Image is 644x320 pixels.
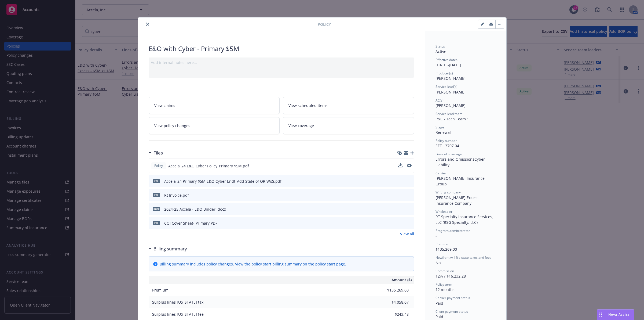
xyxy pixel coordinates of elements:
[436,228,470,233] span: Program administrator
[398,163,402,167] button: download file
[283,117,414,134] a: View coverage
[597,310,604,320] div: Drag to move
[391,277,412,283] span: Amount ($)
[149,117,280,134] a: View policy changes
[407,164,412,167] button: preview file
[315,261,345,267] a: policy start page
[436,176,486,186] span: [PERSON_NAME] Insurance Group
[151,60,412,65] div: Add internal notes here...
[436,57,458,62] span: Effective dates
[398,220,403,226] button: download file
[436,57,496,68] div: [DATE] - [DATE]
[436,103,466,108] span: [PERSON_NAME]
[436,233,437,238] span: -
[377,286,412,294] input: 0.00
[597,309,634,320] button: Nova Assist
[436,195,480,206] span: [PERSON_NAME] Excess Insurance Company
[144,21,151,27] button: close
[407,220,412,226] button: preview file
[398,206,403,212] button: download file
[436,84,458,89] span: Service lead(s)
[398,178,403,184] button: download file
[288,123,314,128] span: View coverage
[436,274,466,279] span: 12% / $16,232.28
[152,300,203,305] span: Surplus lines [US_STATE] tax
[436,301,443,306] span: Paid
[164,178,281,184] div: Accela_24 Primary $5M E&O Cyber Endt_Add State of OR WoS.pdf
[283,97,414,114] a: View scheduled items
[153,221,160,225] span: PDF
[436,282,452,287] span: Policy term
[377,310,412,318] input: 0.00
[154,123,190,128] span: View policy changes
[436,44,445,49] span: Status
[436,98,444,103] span: AC(s)
[436,130,451,135] span: Renewal
[164,220,217,226] div: COI Cover Sheet- Primary.PDF
[436,260,441,265] span: No
[407,163,412,169] button: preview file
[436,255,491,260] span: Newfront will file state taxes and fees
[377,298,412,306] input: 0.00
[436,152,462,156] span: Lines of coverage
[436,314,443,319] span: Paid
[164,192,189,198] div: Rt Invoice.pdf
[436,49,446,54] span: Active
[436,209,452,214] span: Wholesaler
[436,71,453,75] span: Producer(s)
[400,231,414,237] a: View all
[288,103,328,108] span: View scheduled items
[153,193,160,197] span: pdf
[318,21,331,27] span: Policy
[436,171,446,175] span: Carrier
[436,296,470,300] span: Carrier payment status
[436,143,459,148] span: EET 13707 04
[152,287,169,293] span: Premium
[152,312,204,317] span: Surplus lines [US_STATE] fee
[153,149,163,156] h3: Files
[149,97,280,114] a: View claims
[436,76,466,81] span: [PERSON_NAME]
[436,269,454,273] span: Commission
[153,245,187,252] h3: Billing summary
[398,163,402,169] button: download file
[436,214,494,225] span: RT Specialty Insurance Services, LLC (RSG Specialty, LLC)
[436,190,461,195] span: Writing company
[436,309,468,314] span: Client payment status
[436,125,444,130] span: Stage
[436,287,455,292] span: 12 months
[436,157,486,167] span: Cyber Liability
[608,312,630,317] span: Nova Assist
[153,179,160,183] span: pdf
[154,103,175,108] span: View claims
[160,261,346,267] div: Billing summary includes policy changes. View the policy start billing summary on the .
[436,116,469,121] span: P&C - Tech Team 1
[436,157,474,162] span: Errors and Omissions
[168,163,249,169] span: Accela_24 E&O Cyber Policy_Primary $5M.pdf
[436,242,449,246] span: Premium
[407,192,412,198] button: preview file
[149,44,414,53] div: E&O with Cyber - Primary $5M
[436,138,457,143] span: Policy number
[407,206,412,212] button: preview file
[153,163,164,168] span: Policy
[398,192,403,198] button: download file
[149,149,163,156] div: Files
[436,247,457,252] span: $135,269.00
[436,112,462,116] span: Service lead team
[407,178,412,184] button: preview file
[436,89,466,95] span: [PERSON_NAME]
[164,206,226,212] div: 2024-25 Accela - E&O Binder .docx
[153,207,160,211] span: docx
[149,245,187,252] div: Billing summary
